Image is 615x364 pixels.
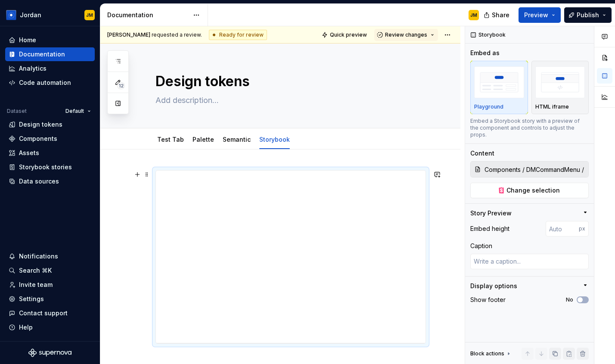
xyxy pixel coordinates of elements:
button: Display options [470,282,589,290]
div: Ready for review [209,30,267,40]
a: Assets [5,146,95,160]
div: Storybook stories [19,163,72,171]
button: Story Preview [470,209,589,218]
a: Semantic [223,136,251,143]
span: Share [492,11,509,19]
img: 049812b6-2877-400d-9dc9-987621144c16.png [6,10,16,20]
label: No [566,296,573,303]
a: Test Tab [157,136,184,143]
span: 12 [117,82,125,89]
a: Components [5,132,95,146]
div: Notifications [19,252,58,261]
span: Publish [577,11,599,19]
p: px [579,225,585,232]
span: [PERSON_NAME] [107,31,150,38]
div: Jordan [20,11,41,19]
button: Share [479,7,515,23]
img: placeholder [535,66,585,98]
a: Code automation [5,76,95,90]
a: Settings [5,292,95,306]
div: Settings [19,295,44,303]
span: Quick preview [330,31,367,38]
div: Block actions [470,350,504,357]
div: Home [19,36,36,44]
div: Storybook [256,130,293,148]
div: Data sources [19,177,59,186]
div: Documentation [107,11,189,19]
p: HTML iframe [535,103,569,110]
div: Documentation [19,50,65,59]
div: Content [470,149,494,158]
span: Default [65,108,84,115]
span: requested a review. [107,31,202,38]
div: Assets [19,149,39,157]
button: Default [62,105,95,117]
button: placeholderPlayground [470,61,528,114]
div: Components [19,134,57,143]
div: Semantic [219,130,254,148]
div: JM [470,12,477,19]
button: Notifications [5,249,95,263]
button: JordanJM [2,6,98,24]
button: placeholderHTML iframe [531,61,589,114]
a: Storybook stories [5,160,95,174]
div: Design tokens [19,120,62,129]
div: Display options [470,282,517,290]
a: Palette [193,136,214,143]
a: Analytics [5,62,95,75]
img: placeholder [474,66,524,98]
svg: Supernova Logo [28,348,71,357]
button: Publish [564,7,612,23]
div: Story Preview [470,209,512,218]
a: Design tokens [5,118,95,131]
div: Code automation [19,78,71,87]
div: Help [19,323,33,332]
button: Change selection [470,183,589,198]
p: Playground [474,103,503,110]
span: Preview [524,11,548,19]
div: Caption [470,242,492,250]
a: Home [5,33,95,47]
div: Palette [189,130,217,148]
div: JM [86,12,93,19]
a: Storybook [259,136,290,143]
button: Help [5,320,95,334]
div: Test Tab [154,130,187,148]
button: Review changes [374,29,438,41]
div: Block actions [470,348,512,360]
div: Dataset [7,108,27,115]
div: Embed as [470,49,500,57]
div: Search ⌘K [19,266,52,275]
button: Preview [519,7,561,23]
button: Quick preview [319,29,371,41]
a: Invite team [5,278,95,292]
a: Documentation [5,47,95,61]
a: Data sources [5,174,95,188]
div: Embed a Storybook story with a preview of the component and controls to adjust the props. [470,118,589,138]
button: Search ⌘K [5,264,95,277]
div: Invite team [19,280,53,289]
button: Contact support [5,306,95,320]
div: Analytics [19,64,47,73]
div: Contact support [19,309,68,317]
div: Embed height [470,224,509,233]
textarea: Design tokens [154,71,424,92]
input: Auto [546,221,579,236]
div: Show footer [470,296,506,304]
span: Change selection [506,186,560,195]
span: Review changes [385,31,427,38]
